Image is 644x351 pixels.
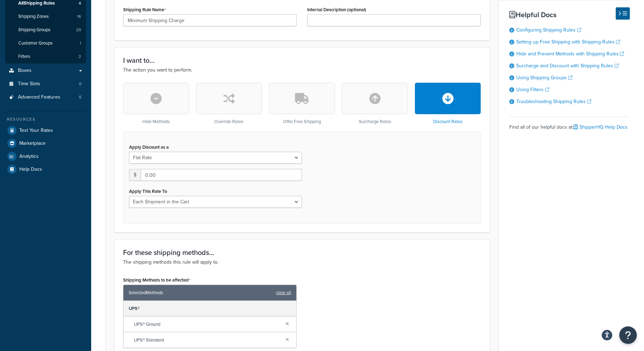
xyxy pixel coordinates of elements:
[76,27,81,33] span: 20
[79,0,81,6] span: 4
[18,54,30,60] span: Filters
[19,128,53,134] span: Test Your Rates
[19,154,39,160] span: Analytics
[18,14,49,20] span: Shipping Zones
[123,83,189,124] div: Hide Methods
[5,10,86,23] a: Shipping Zones16
[18,81,40,87] span: Time Slots
[79,81,81,87] span: 0
[516,26,581,34] a: Configuring Shipping Rules
[5,163,86,176] a: Help Docs
[129,169,141,181] span: $
[5,23,86,36] li: Shipping Groups
[616,7,630,20] button: Hide Help Docs
[196,83,262,124] div: Override Rates
[79,54,81,60] span: 2
[123,277,190,283] label: Shipping Methods to be affected
[5,91,86,104] a: Advanced Features5
[123,249,481,256] h3: For these shipping methods...
[342,83,408,124] div: Surcharge Rates
[18,0,55,6] span: All Shipping Rules
[509,117,630,132] div: Find all of our helpful docs at:
[77,14,81,20] span: 16
[5,64,86,77] a: Boxes
[516,62,619,69] a: Surcharge and Discount with Shipping Rules
[5,37,86,50] li: Customer Groups
[516,86,549,93] a: Using Filters
[5,77,86,90] a: Time Slots0
[19,141,46,147] span: Marketplace
[134,319,280,329] span: UPS® Ground
[80,40,81,46] span: 1
[516,98,591,105] a: Troubleshooting Shipping Rules
[18,94,60,100] span: Advanced Features
[5,150,86,163] a: Analytics
[79,94,81,100] span: 5
[123,66,481,74] p: The action you want to perform.
[516,38,620,46] a: Setting up Free Shipping with Shipping Rules
[415,83,481,124] div: Discount Rates
[5,50,86,63] a: Filters2
[123,258,481,266] p: The shipping methods this rule will apply to.
[123,56,481,64] h3: I want to...
[123,301,296,317] div: UPS®
[573,123,628,131] a: ShipperHQ Help Docs
[516,50,624,58] a: Hide and Prevent Methods with Shipping Rules
[123,7,166,13] label: Shipping Rule Name
[129,288,273,298] span: Selected Methods
[5,50,86,63] li: Filters
[5,37,86,50] a: Customer Groups1
[5,10,86,23] li: Shipping Zones
[516,74,572,81] a: Using Shipping Groups
[509,11,630,19] h3: Helpful Docs
[5,91,86,104] li: Advanced Features
[18,27,51,33] span: Shipping Groups
[129,144,169,150] label: Apply Discount as a
[5,77,86,90] li: Time Slots
[5,124,86,137] a: Test Your Rates
[18,68,32,74] span: Boxes
[5,116,86,122] div: Resources
[276,288,291,298] a: clear all
[269,83,335,124] div: Offer Free Shipping
[18,40,53,46] span: Customer Groups
[307,7,366,12] label: Internal Description (optional)
[619,326,637,344] button: Open Resource Center
[129,189,167,194] label: Apply This Rate To
[5,137,86,150] a: Marketplace
[19,167,42,173] span: Help Docs
[5,23,86,36] a: Shipping Groups20
[134,335,280,345] span: UPS® Standard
